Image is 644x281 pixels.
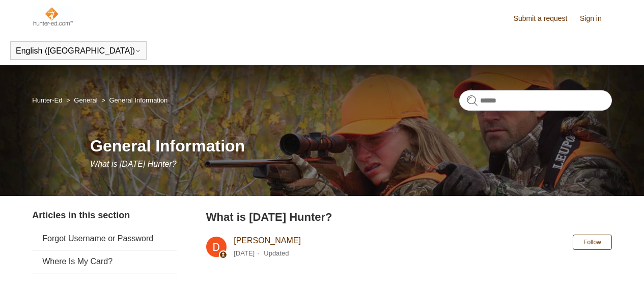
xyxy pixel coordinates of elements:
[573,235,612,250] button: Follow Article
[32,250,177,273] a: Where Is My Card?
[580,13,612,24] a: Sign in
[264,249,289,257] li: Updated
[90,134,612,158] h1: General Information
[64,96,99,104] li: General
[234,236,301,245] a: [PERSON_NAME]
[32,96,62,104] a: Hunter-Ed
[16,46,141,56] button: English ([GEOGRAPHIC_DATA])
[109,96,167,104] a: General Information
[32,6,73,27] img: Hunter-Ed Help Center home page
[99,96,167,104] li: General Information
[32,96,64,104] li: Hunter-Ed
[514,13,578,24] a: Submit a request
[234,249,255,257] time: 03/04/2024, 08:54
[32,210,130,220] span: Articles in this section
[206,209,612,225] h2: What is Today's Hunter?
[90,160,177,168] span: What is [DATE] Hunter?
[74,96,97,104] a: General
[32,227,177,250] a: Forgot Username or Password
[459,90,612,111] input: Search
